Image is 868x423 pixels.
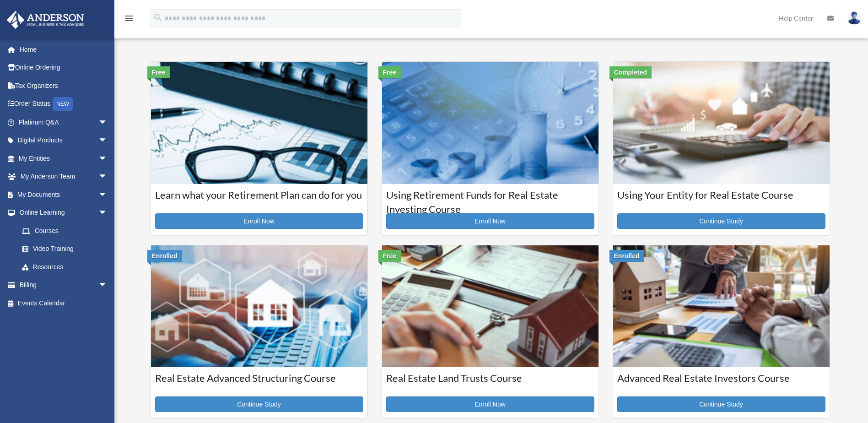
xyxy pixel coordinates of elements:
a: Billingarrow_drop_down [6,276,121,294]
img: Anderson Advisors Platinum Portal [4,11,87,29]
span: arrow_drop_down [98,131,117,150]
a: Online Ordering [6,59,121,77]
span: arrow_drop_down [98,204,117,222]
div: Enrolled [609,250,644,262]
div: Completed [609,66,652,78]
a: Continue Study [617,396,825,412]
div: Free [147,66,170,78]
a: Events Calendar [6,294,121,312]
i: search [153,12,163,22]
h3: Using Retirement Funds for Real Estate Investing Course [386,188,594,211]
a: My Anderson Teamarrow_drop_down [6,168,121,186]
h3: Real Estate Advanced Structuring Course [155,371,363,394]
a: My Documentsarrow_drop_down [6,185,121,204]
a: Online Learningarrow_drop_down [6,204,121,222]
span: arrow_drop_down [98,185,117,204]
a: Continue Study [617,213,825,229]
a: Order StatusNEW [6,95,121,114]
a: Video Training [13,240,121,258]
a: Enroll Now [386,396,594,412]
span: arrow_drop_down [98,168,117,186]
a: My Entitiesarrow_drop_down [6,149,121,168]
div: Free [378,250,401,262]
img: User Pic [847,11,861,25]
span: arrow_drop_down [98,149,117,168]
i: menu [124,13,135,24]
a: Continue Study [155,396,363,412]
a: Courses [13,222,117,240]
a: menu [124,16,135,24]
a: Home [6,40,121,59]
h3: Advanced Real Estate Investors Course [617,371,825,394]
a: Digital Productsarrow_drop_down [6,131,121,150]
h3: Real Estate Land Trusts Course [386,371,594,394]
h3: Learn what your Retirement Plan can do for you [155,188,363,211]
a: Platinum Q&Aarrow_drop_down [6,113,121,131]
div: Enrolled [147,250,182,262]
div: Free [378,66,401,78]
span: arrow_drop_down [98,113,117,132]
a: Resources [13,258,121,276]
span: arrow_drop_down [98,276,117,295]
h3: Using Your Entity for Real Estate Course [617,188,825,211]
a: Enroll Now [155,213,363,229]
a: Enroll Now [386,213,594,229]
div: NEW [53,97,73,111]
a: Tax Organizers [6,76,121,95]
